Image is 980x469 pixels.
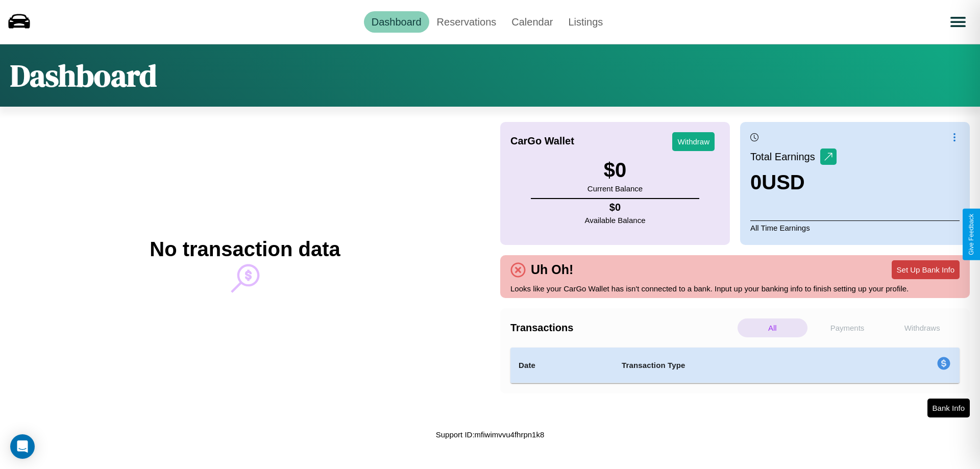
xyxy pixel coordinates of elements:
[10,434,35,459] div: Open Intercom Messenger
[887,318,957,337] p: Withdraws
[585,213,646,227] p: Available Balance
[519,359,605,372] h4: Date
[560,11,610,33] a: Listings
[622,359,853,372] h4: Transaction Type
[504,11,560,33] a: Calendar
[526,262,578,277] h4: Uh Oh!
[738,318,807,337] p: All
[150,238,340,261] h2: No transaction data
[587,159,643,182] h3: $ 0
[750,220,960,235] p: All Time Earnings
[585,202,646,213] h4: $ 0
[436,428,545,441] p: Support ID: mfiwimvvu4fhrpn1k8
[813,318,883,337] p: Payments
[927,399,970,417] button: Bank Info
[364,11,429,33] a: Dashboard
[892,260,960,279] button: Set Up Bank Info
[750,171,837,194] h3: 0 USD
[944,8,972,36] button: Open menu
[510,322,735,334] h4: Transactions
[510,282,960,295] p: Looks like your CarGo Wallet has isn't connected to a bank. Input up your banking info to finish ...
[672,132,715,151] button: Withdraw
[510,348,960,383] table: simple table
[587,182,643,195] p: Current Balance
[750,147,820,166] p: Total Earnings
[429,11,504,33] a: Reservations
[968,214,975,255] div: Give Feedback
[510,135,574,147] h4: CarGo Wallet
[10,55,157,96] h1: Dashboard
